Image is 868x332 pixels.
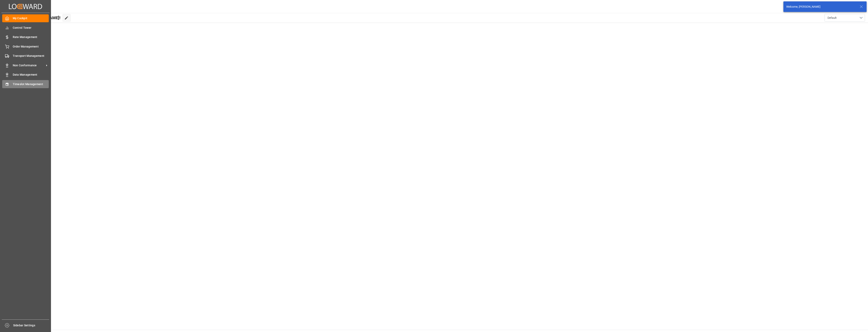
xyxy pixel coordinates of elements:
[13,44,49,49] span: Order Management
[13,323,49,328] span: Sidebar Settings
[17,14,60,22] span: Hello [PERSON_NAME]!
[2,52,49,60] a: Transport Management
[2,80,49,88] a: Timeslot Management
[13,63,45,68] span: Non Conformance
[13,26,49,30] span: Control Tower
[824,14,865,22] button: open menu
[2,33,49,41] a: Rate Management
[2,42,49,50] a: Order Management
[786,5,856,9] div: Welcome, [PERSON_NAME]
[2,71,49,79] a: Data Management
[13,54,49,58] span: Transport Management
[13,16,49,20] span: My Cockpit
[13,35,49,39] span: Rate Management
[13,82,49,86] span: Timeslot Management
[828,16,837,20] span: Default
[2,14,49,22] a: My Cockpit
[2,24,49,32] a: Control Tower
[13,73,49,77] span: Data Management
